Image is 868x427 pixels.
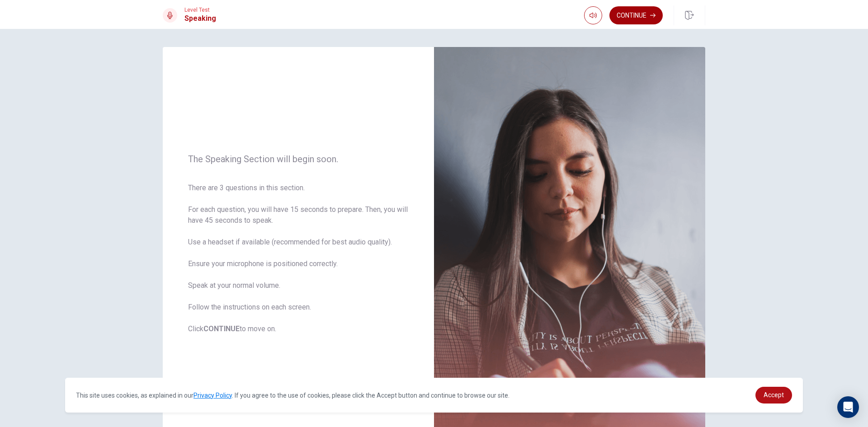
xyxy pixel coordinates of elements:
div: cookieconsent [65,378,803,413]
div: Open Intercom Messenger [837,396,859,418]
a: Privacy Policy [193,392,232,399]
button: Continue [609,6,663,24]
span: This site uses cookies, as explained in our . If you agree to the use of cookies, please click th... [76,392,509,399]
a: dismiss cookie message [755,387,792,404]
span: Level Test [184,7,216,13]
h1: Speaking [184,13,216,24]
b: CONTINUE [203,324,240,333]
span: There are 3 questions in this section. For each question, you will have 15 seconds to prepare. Th... [188,183,409,334]
span: The Speaking Section will begin soon. [188,154,409,164]
span: Accept [764,391,784,399]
